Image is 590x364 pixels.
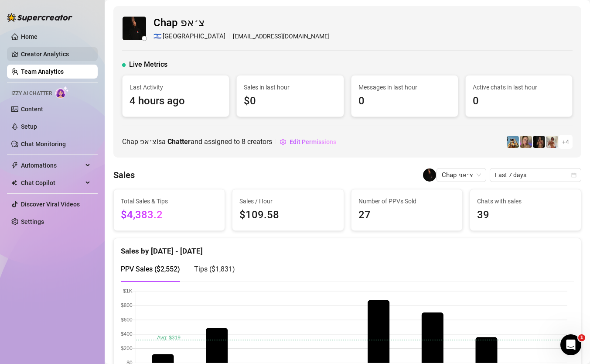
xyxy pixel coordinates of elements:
span: Number of PPVs Sold [358,196,455,206]
span: Automations [21,158,83,172]
a: Chat Monitoring [21,141,66,148]
img: the_bohema [533,136,545,148]
span: Last Activity [130,82,222,92]
span: Izzy AI Chatter [11,89,52,98]
span: Chap צ׳אפ [153,15,330,31]
span: setting [280,139,286,145]
span: Last 7 days [495,168,576,182]
span: Live Metrics [129,59,167,70]
span: $0 [244,93,336,110]
span: Messages in last hour [358,82,451,92]
span: $109.58 [239,207,336,223]
div: [EMAIL_ADDRESS][DOMAIN_NAME] [153,31,330,42]
img: Chap צ׳אפ [123,17,146,40]
span: 1 [578,334,585,341]
span: Total Sales & Tips [121,196,218,206]
span: 0 [358,93,451,110]
span: Chats with sales [477,196,574,206]
span: 8 [242,137,246,146]
span: Sales / Hour [239,196,336,206]
span: 27 [358,207,455,223]
span: Sales in last hour [244,82,336,92]
h4: Sales [113,169,135,181]
a: Home [21,33,38,40]
img: Cherry [520,136,532,148]
img: logo-BBDzfeDw.svg [7,13,72,22]
span: 🇮🇱 [153,31,162,42]
a: Content [21,106,43,113]
span: Chap צ׳אפ is a and assigned to creators [122,136,272,147]
span: 0 [473,93,565,110]
a: Discover Viral Videos [21,201,80,208]
span: $4,383.2 [121,207,218,223]
b: Chatter [167,137,191,146]
span: 39 [477,207,574,223]
span: Chap צ׳אפ [442,168,481,182]
span: Active chats in last hour [473,82,565,92]
img: Chat Copilot [11,180,17,186]
a: Team Analytics [21,68,64,75]
span: PPV Sales ( $2,552 ) [121,265,180,273]
span: Chat Copilot [21,176,83,190]
a: Settings [21,218,44,225]
span: Tips ( $1,831 ) [194,265,235,273]
span: Edit Permissions [290,138,336,145]
span: [GEOGRAPHIC_DATA] [163,31,225,42]
iframe: Intercom live chat [560,334,581,355]
span: thunderbolt [11,162,18,169]
span: 4 hours ago [130,93,222,110]
img: AI Chatter [55,86,69,99]
span: calendar [571,172,576,178]
a: Setup [21,123,37,130]
span: + 4 [562,137,569,147]
div: Sales by [DATE] - [DATE] [121,238,574,257]
img: Chap צ׳אפ [423,168,436,182]
button: Edit Permissions [280,135,337,149]
img: Green [546,136,558,148]
img: Babydanix [507,136,519,148]
a: Creator Analytics [21,47,91,61]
